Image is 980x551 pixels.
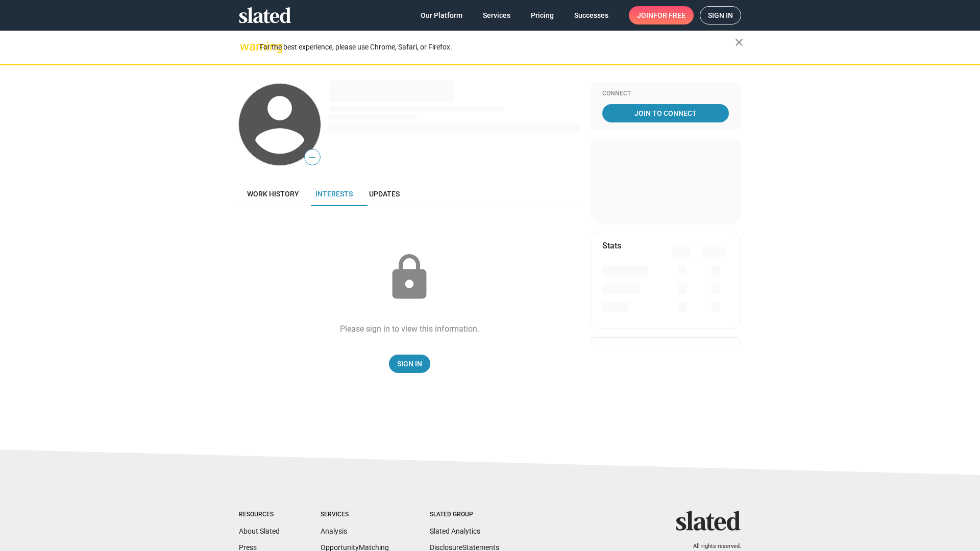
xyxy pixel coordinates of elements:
[340,323,479,334] div: Please sign in to view this information.
[531,6,554,24] span: Pricing
[397,355,422,373] span: Sign In
[629,6,694,24] a: Joinfor free
[239,527,280,535] a: About Slated
[240,40,252,53] mat-icon: warning
[430,511,499,519] div: Slated Group
[307,182,361,206] a: Interests
[602,90,729,98] div: Connect
[523,6,562,24] a: Pricing
[602,240,621,251] mat-card-title: Stats
[566,6,617,24] a: Successes
[247,190,299,198] span: Work history
[321,511,389,519] div: Services
[653,6,685,24] span: for free
[389,355,430,373] a: Sign In
[733,36,745,48] mat-icon: close
[361,182,408,206] a: Updates
[637,6,685,24] span: Join
[259,40,735,54] div: For the best experience, please use Chrome, Safari, or Firefox.
[421,6,462,24] span: Our Platform
[239,182,307,206] a: Work history
[708,7,733,24] span: Sign in
[369,190,400,198] span: Updates
[315,190,353,198] span: Interests
[384,252,435,303] mat-icon: lock
[574,6,608,24] span: Successes
[321,527,347,535] a: Analysis
[430,527,480,535] a: Slated Analytics
[602,104,729,122] a: Join To Connect
[305,151,320,164] span: —
[412,6,471,24] a: Our Platform
[239,511,280,519] div: Resources
[604,104,727,122] span: Join To Connect
[475,6,519,24] a: Services
[700,6,741,24] a: Sign in
[483,6,510,24] span: Services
